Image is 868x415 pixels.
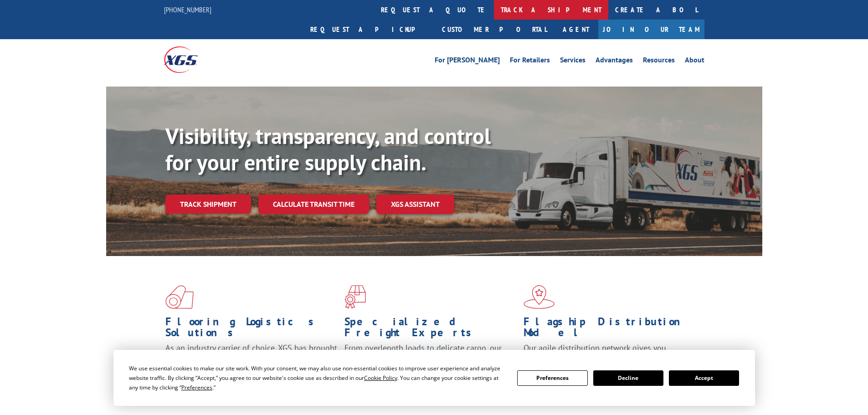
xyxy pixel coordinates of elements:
img: xgs-icon-focused-on-flooring-red [344,285,366,309]
a: Calculate transit time [258,195,369,214]
a: [PHONE_NUMBER] [164,5,211,14]
p: From overlength loads to delicate cargo, our experienced staff knows the best way to move your fr... [344,343,517,383]
img: xgs-icon-total-supply-chain-intelligence-red [165,285,194,309]
a: For [PERSON_NAME] [435,56,500,67]
a: About [685,56,704,67]
b: Visibility, transparency, and control for your entire supply chain. [165,122,491,176]
h1: Flooring Logistics Solutions [165,316,338,343]
span: Preferences [181,384,212,391]
a: Resources [643,56,675,67]
a: Services [560,56,586,67]
a: Advantages [596,56,633,67]
img: xgs-icon-flagship-distribution-model-red [524,285,555,309]
h1: Flagship Distribution Model [524,316,696,343]
button: Preferences [517,370,587,386]
div: Cookie Consent Prompt [113,350,755,406]
span: Our agile distribution network gives you nationwide inventory management on demand. [524,343,691,364]
button: Accept [669,370,739,386]
a: Agent [554,20,598,39]
a: Join Our Team [598,20,704,39]
h1: Specialized Freight Experts [344,316,517,343]
button: Decline [593,370,663,386]
span: As an industry carrier of choice, XGS has brought innovation and dedication to flooring logistics... [165,343,337,375]
a: For Retailers [510,56,550,67]
a: Request a pickup [303,20,435,39]
div: We use essential cookies to make our site work. With your consent, we may also use non-essential ... [129,364,506,392]
a: XGS ASSISTANT [376,195,454,214]
span: Cookie Policy [364,374,397,382]
a: Track shipment [165,195,251,214]
a: Customer Portal [435,20,554,39]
